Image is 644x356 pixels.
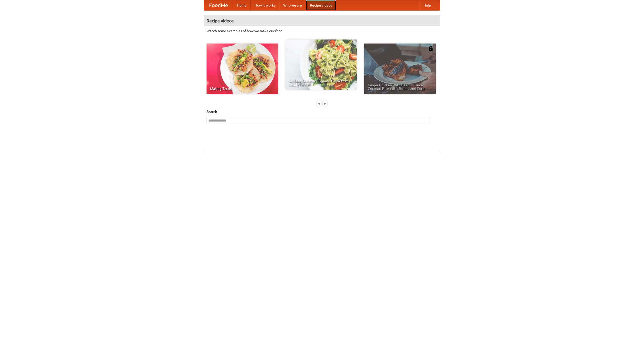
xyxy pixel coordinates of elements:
div: » [323,100,327,107]
a: Recipe videos [306,0,336,10]
span: Making Tacos [210,87,274,90]
a: Home [233,0,251,10]
p: Watch some examples of how we make our food! [207,28,437,33]
a: How it works [251,0,279,10]
img: 483408.png [428,46,433,51]
h4: Recipe videos [204,16,440,26]
a: Help [419,0,435,10]
a: Making Tacos [207,44,278,94]
div: « [317,100,321,107]
a: An Easy, Summery Tomato Pasta That's Ready for Fall [285,39,357,90]
a: FoodMe [204,0,233,10]
a: Who we are [279,0,306,10]
span: An Easy, Summery Tomato Pasta That's Ready for Fall [289,79,353,86]
h5: Search [207,109,437,114]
